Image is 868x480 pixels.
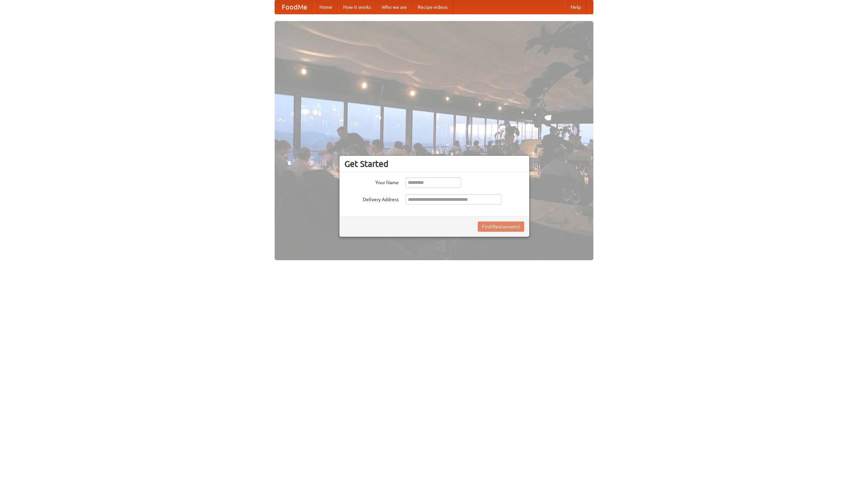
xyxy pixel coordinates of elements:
a: Who we are [376,0,412,14]
h3: Get Started [344,159,524,169]
button: Find Restaurants! [478,222,524,232]
label: Delivery Address [344,194,399,203]
a: Recipe videos [412,0,453,14]
label: Your Name [344,177,399,186]
a: Help [565,0,586,14]
a: FoodMe [275,0,314,14]
a: How it works [338,0,376,14]
a: Home [314,0,338,14]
